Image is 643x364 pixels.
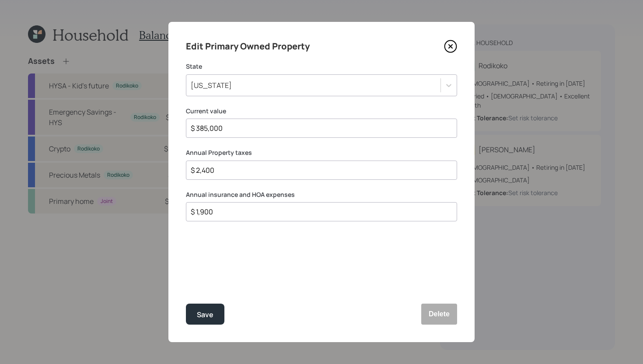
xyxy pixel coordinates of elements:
[186,190,457,199] label: Annual insurance and HOA expenses
[197,309,213,321] div: Save
[191,80,232,90] div: [US_STATE]
[186,39,310,53] h4: Edit Primary Owned Property
[186,62,457,71] label: State
[186,107,457,115] label: Current value
[421,304,457,325] button: Delete
[186,304,224,325] button: Save
[186,148,457,157] label: Annual Property taxes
